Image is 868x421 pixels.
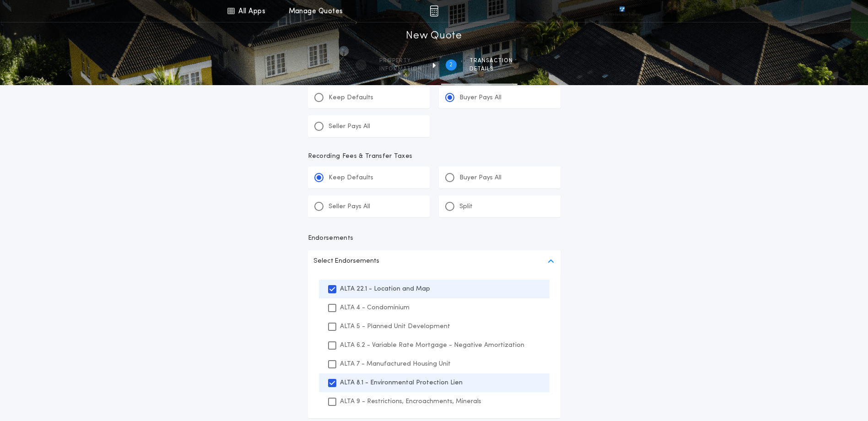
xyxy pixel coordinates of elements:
span: Property [379,57,422,65]
span: information [379,65,422,73]
p: ALTA 22.1 - Location and Map [340,284,430,294]
img: vs-icon [603,6,641,16]
p: Recording Fees & Transfer Taxes [308,152,561,161]
h1: New Quote [406,29,462,43]
p: ALTA 5 - Planned Unit Development [340,322,450,331]
p: Seller Pays All [329,202,370,211]
p: Select Endorsements [313,256,379,267]
h2: 2 [449,61,453,69]
span: Transaction [469,57,513,65]
p: ALTA 4 - Condominium [340,303,410,313]
p: Endorsements [308,234,561,243]
p: Seller Pays All [329,122,370,131]
p: ALTA 7 - Manufactured Housing Unit [340,359,451,369]
ul: Select Endorsements [308,272,561,418]
p: Keep Defaults [329,93,373,103]
p: ALTA 6.2 - Variable Rate Mortgage - Negative Amortization [340,340,524,350]
img: img [430,5,438,16]
p: ALTA 8.1 - Environmental Protection Lien [340,378,463,388]
span: details [469,65,513,73]
button: Select Endorsements [308,250,561,272]
p: Buyer Pays All [459,173,501,183]
p: Buyer Pays All [459,93,501,103]
p: Split [459,202,473,211]
p: ALTA 9 - Restrictions, Encroachments, Minerals [340,397,481,406]
p: Keep Defaults [329,173,373,183]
